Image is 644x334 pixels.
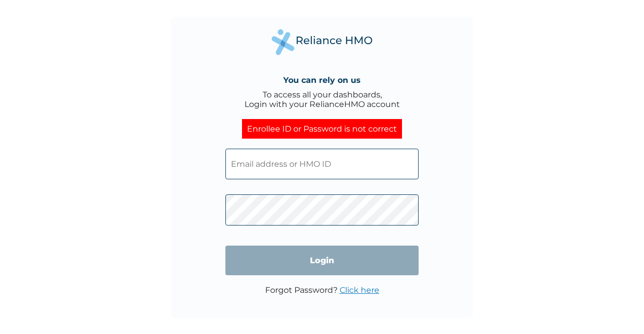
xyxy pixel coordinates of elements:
h4: You can rely on us [283,75,361,85]
a: Click here [340,285,379,295]
img: Reliance Health's Logo [272,29,372,55]
div: Enrollee ID or Password is not correct [242,119,402,139]
div: To access all your dashboards, Login with your RelianceHMO account [245,90,400,109]
input: Email address or HMO ID [225,149,419,179]
input: Login [225,246,419,275]
p: Forgot Password? [265,285,379,295]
